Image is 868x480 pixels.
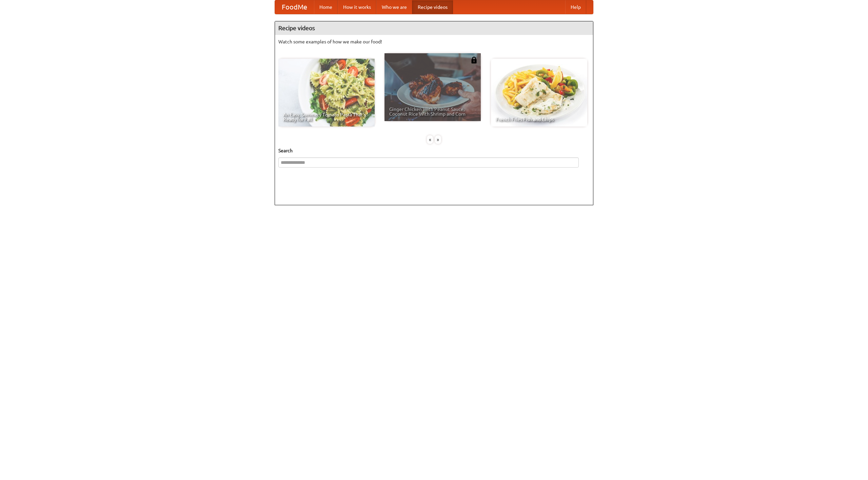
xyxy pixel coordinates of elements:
[278,59,375,127] a: An Easy, Summery Tomato Pasta That's Ready for Fall
[278,38,590,45] p: Watch some examples of how we make our food!
[471,57,477,63] img: 483408.png
[491,59,587,127] a: French Fries Fish and Chips
[275,21,593,35] h4: Recipe videos
[435,135,441,144] div: »
[278,147,590,154] h5: Search
[412,0,453,14] a: Recipe videos
[338,0,376,14] a: How it works
[275,0,314,14] a: FoodMe
[427,135,433,144] div: «
[314,0,338,14] a: Home
[496,117,583,122] span: French Fries Fish and Chips
[376,0,412,14] a: Who we are
[283,112,370,122] span: An Easy, Summery Tomato Pasta That's Ready for Fall
[565,0,586,14] a: Help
